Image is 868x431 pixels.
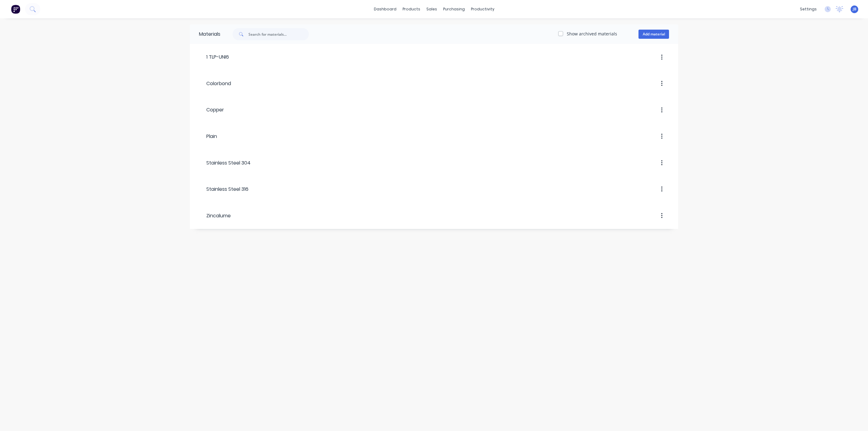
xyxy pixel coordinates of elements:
[371,5,400,14] a: dashboard
[423,5,440,14] div: sales
[567,31,617,37] label: Show archived materials
[11,5,20,14] img: Factory
[468,5,497,14] div: productivity
[199,80,231,87] div: Colorbond
[853,6,856,12] span: JB
[199,186,248,193] div: Stainless Steel 316
[248,28,309,40] input: Search for materials...
[190,24,220,44] div: Materials
[440,5,468,14] div: purchasing
[400,5,423,14] div: products
[638,30,669,39] button: Add material
[199,133,217,140] div: Plain
[199,53,229,61] div: 1 TLP-UNI6
[199,159,251,167] div: Stainless Steel 304
[199,212,231,219] div: Zincalume
[199,106,224,114] div: Copper
[797,5,820,14] div: settings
